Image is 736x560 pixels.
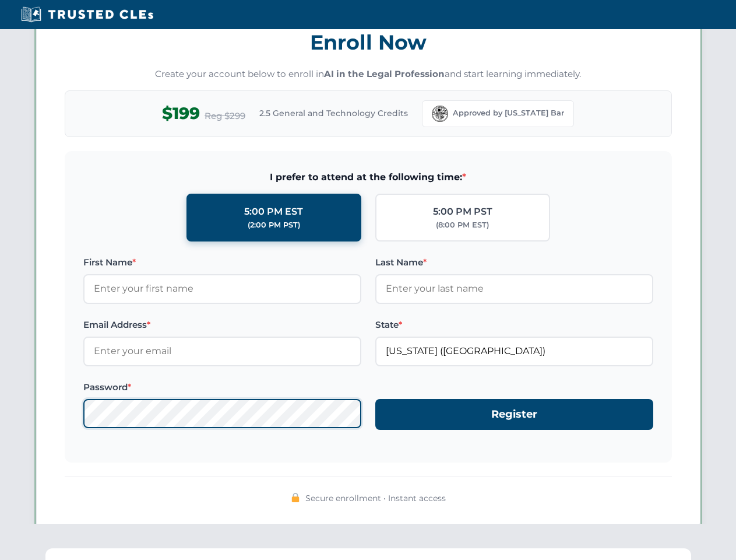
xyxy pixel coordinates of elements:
[162,100,200,127] span: $199
[432,106,448,122] img: Florida Bar
[65,24,672,61] h3: Enroll Now
[83,337,361,366] input: Enter your email
[244,204,303,219] div: 5:00 PM EST
[259,107,408,120] span: 2.5 General and Technology Credits
[305,492,446,505] span: Secure enrollment • Instant access
[83,318,361,332] label: Email Address
[375,399,653,430] button: Register
[205,109,245,123] span: Reg $299
[83,256,361,269] label: First Name
[375,274,653,303] input: Enter your last name
[291,493,300,502] img: 🔒
[375,318,653,332] label: State
[433,204,492,219] div: 5:00 PM PST
[83,274,361,303] input: Enter your first name
[375,337,653,366] input: Florida (FL)
[248,219,300,231] div: (2:00 PM PST)
[453,107,564,119] span: Approved by [US_STATE] Bar
[324,68,445,79] strong: AI in the Legal Profession
[83,170,653,185] span: I prefer to attend at the following time:
[17,6,157,23] img: Trusted CLEs
[436,219,489,231] div: (8:00 PM EST)
[375,256,653,269] label: Last Name
[83,380,361,394] label: Password
[65,68,672,81] p: Create your account below to enroll in and start learning immediately.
